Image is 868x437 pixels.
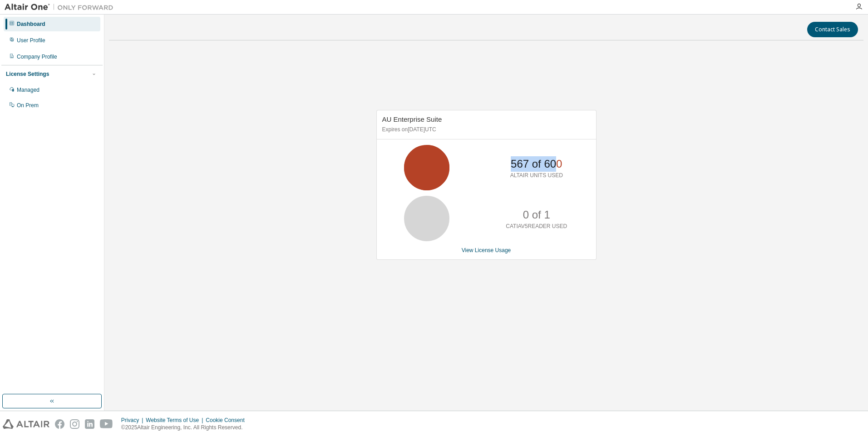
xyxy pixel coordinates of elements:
[511,156,562,172] p: 567 of 600
[100,419,113,429] img: youtube.svg
[206,417,250,424] div: Cookie Consent
[121,424,250,432] p: © 2025 Altair Engineering, Inc. All Rights Reserved.
[17,37,45,44] div: User Profile
[382,115,442,123] span: AU Enterprise Suite
[17,86,39,94] div: Managed
[523,207,550,223] p: 0 of 1
[55,419,64,429] img: facebook.svg
[70,419,79,429] img: instagram.svg
[85,419,94,429] img: linkedin.svg
[6,70,49,78] div: License Settings
[17,20,45,28] div: Dashboard
[3,419,49,429] img: altair_logo.svg
[17,102,39,109] div: On Prem
[17,53,57,60] div: Company Profile
[506,223,567,230] p: CATIAV5READER USED
[510,172,563,179] p: ALTAIR UNITS USED
[382,126,588,134] p: Expires on [DATE] UTC
[146,417,206,424] div: Website Terms of Use
[121,417,146,424] div: Privacy
[807,22,858,37] button: Contact Sales
[5,3,118,12] img: Altair One
[462,247,511,253] a: View License Usage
